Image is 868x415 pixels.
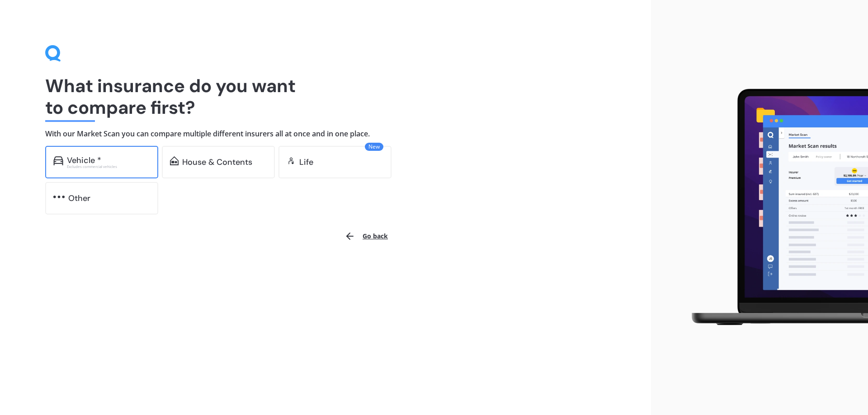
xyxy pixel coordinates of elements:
[339,225,393,247] button: Go back
[287,156,296,165] img: life.f720d6a2d7cdcd3ad642.svg
[45,75,606,118] h1: What insurance do you want to compare first?
[53,192,65,201] img: other.81dba5aafe580aa69f38.svg
[182,158,252,167] div: House & Contents
[45,129,606,139] h4: With our Market Scan you can compare multiple different insurers all at once and in one place.
[53,156,63,165] img: car.f15378c7a67c060ca3f3.svg
[67,156,101,165] div: Vehicle *
[365,143,383,151] span: New
[679,84,868,332] img: laptop.webp
[299,158,313,167] div: Life
[67,165,150,168] div: Excludes commercial vehicles
[170,156,179,165] img: home-and-contents.b802091223b8502ef2dd.svg
[68,194,90,203] div: Other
